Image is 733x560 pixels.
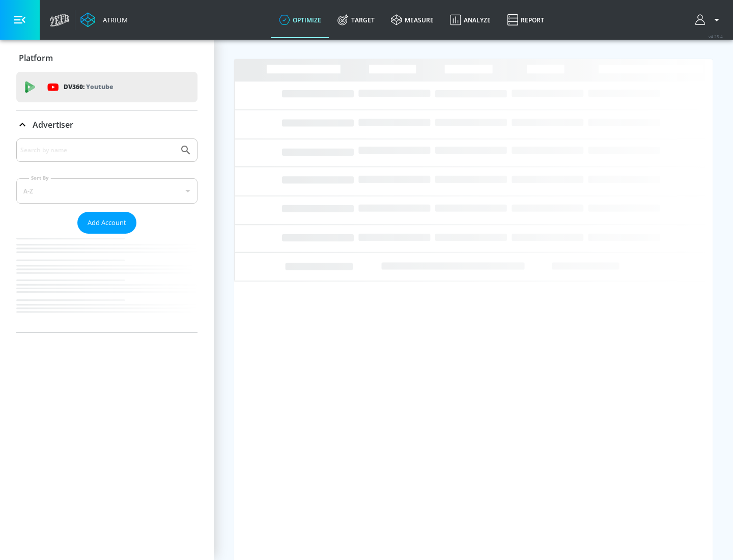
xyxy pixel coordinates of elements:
a: Analyze [442,2,499,38]
nav: list of Advertiser [16,234,198,332]
div: Platform [16,44,198,72]
div: Advertiser [16,138,198,332]
a: optimize [271,2,329,38]
a: measure [383,2,442,38]
a: Atrium [80,12,128,27]
div: Atrium [99,15,128,24]
label: Sort By [29,175,51,181]
p: DV360: [64,81,113,93]
button: Add Account [77,212,136,234]
a: Report [499,2,552,38]
div: A-Z [16,178,198,204]
div: DV360: Youtube [16,72,198,102]
span: Add Account [88,217,126,229]
p: Platform [19,52,53,64]
div: Advertiser [16,110,198,139]
p: Youtube [86,81,113,92]
a: Target [329,2,383,38]
p: Advertiser [33,119,73,130]
input: Search by name [20,144,175,157]
span: v 4.25.4 [709,34,723,39]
